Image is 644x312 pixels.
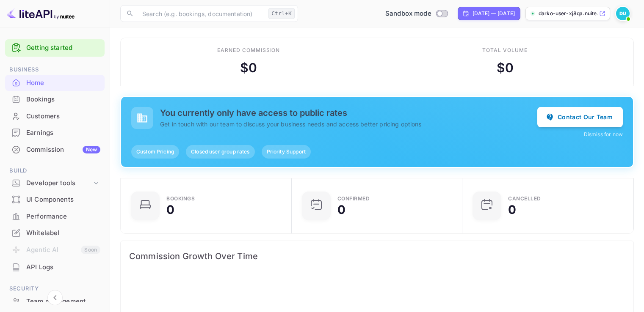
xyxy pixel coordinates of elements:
[5,208,105,225] div: Performance
[262,148,311,156] span: Priority Support
[26,263,100,272] div: API Logs
[508,196,541,201] div: CANCELLED
[26,78,100,88] div: Home
[497,58,514,77] div: $ 0
[5,166,105,175] span: Build
[166,204,174,216] div: 0
[166,196,195,201] div: Bookings
[5,39,105,57] div: Getting started
[47,290,63,305] button: Collapse navigation
[5,125,105,140] a: Earnings
[5,176,105,191] div: Developer tools
[337,204,345,216] div: 0
[240,58,257,77] div: $ 0
[537,107,623,127] button: Contact Our Team
[5,142,105,157] a: CommissionNew
[26,228,100,238] div: Whitelabel
[508,204,516,216] div: 0
[137,5,265,22] input: Search (e.g. bookings, documentation)
[26,112,100,121] div: Customers
[539,10,597,17] p: darko-user-xj8qa.nuite...
[26,128,100,138] div: Earnings
[5,225,105,241] a: Whitelabel
[129,249,625,263] span: Commission Growth Over Time
[5,108,105,125] div: Customers
[337,196,370,201] div: Confirmed
[5,284,105,293] span: Security
[473,10,515,17] div: [DATE] — [DATE]
[186,148,254,156] span: Closed user group rates
[26,212,100,222] div: Performance
[385,9,431,19] span: Sandbox mode
[26,195,100,205] div: UI Components
[584,131,623,138] button: Dismiss for now
[5,91,105,108] div: Bookings
[26,178,92,188] div: Developer tools
[382,9,451,19] div: Switch to Production mode
[5,108,105,124] a: Customers
[26,145,100,155] div: Commission
[5,259,105,276] div: API Logs
[160,108,537,118] h5: You currently only have access to public rates
[7,7,75,20] img: LiteAPI logo
[5,208,105,224] a: Performance
[5,75,105,90] a: Home
[5,125,105,141] div: Earnings
[5,192,105,207] a: UI Components
[5,75,105,91] div: Home
[26,43,100,53] a: Getting started
[482,47,528,54] div: Total volume
[5,225,105,241] div: Whitelabel
[5,142,105,158] div: CommissionNew
[26,95,100,104] div: Bookings
[5,91,105,107] a: Bookings
[160,120,537,129] p: Get in touch with our team to discuss your business needs and access better pricing options
[5,192,105,208] div: UI Components
[5,259,105,275] a: API Logs
[5,65,105,74] span: Business
[268,8,295,19] div: Ctrl+K
[131,148,179,156] span: Custom Pricing
[217,47,280,54] div: Earned commission
[26,297,100,307] div: Team management
[83,146,100,153] div: New
[5,293,105,309] a: Team management
[616,7,630,20] img: Darko User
